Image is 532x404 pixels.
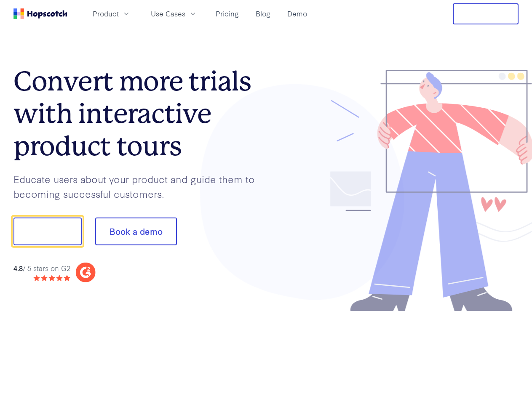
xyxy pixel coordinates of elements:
[13,65,266,162] h1: Convert more trials with interactive product tours
[95,218,177,245] button: Book a demo
[13,8,67,19] a: Home
[13,263,23,272] strong: 4.8
[13,263,70,273] div: / 5 stars on G2
[146,7,202,21] button: Use Cases
[13,172,266,201] p: Educate users about your product and guide them to becoming successful customers.
[13,218,82,245] button: Show me!
[88,7,136,21] button: Product
[252,7,274,21] a: Blog
[93,8,119,19] span: Product
[212,7,242,21] a: Pricing
[151,8,185,19] span: Use Cases
[453,3,519,24] button: Free Trial
[284,7,310,21] a: Demo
